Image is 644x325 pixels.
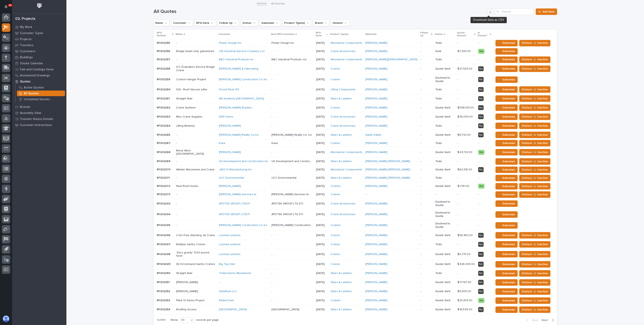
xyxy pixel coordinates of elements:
[365,58,417,61] a: [PERSON_NAME][DEMOGRAPHIC_DATA]
[271,66,273,71] p: -
[12,48,66,54] a: Customers
[20,123,52,127] p: Customer Interactions
[331,20,349,26] button: Division
[365,151,387,154] a: [PERSON_NAME]
[154,140,557,147] tr: RFQ12267RFQ12267 -Kuka KukaKuka [DATE]Cranes [PERSON_NAME] -Todo-- -🧍 SalesmanStatus→ ⏳ Inactive
[478,49,484,54] div: Yes
[154,121,557,130] tr: RFQ12264RFQ12264 Lifting Beam(s)[PERSON_NAME] -- [DATE]Crane Accessories [PERSON_NAME] -Todo-- No...
[176,88,216,91] p: 10A - Roof Vacuum Lifter
[219,160,268,163] a: US Development and Construction Inc
[478,114,484,119] div: No
[543,10,554,13] span: Add New
[316,133,327,137] p: [DATE]
[421,168,432,171] p: -
[522,167,548,172] span: Status→ ⏳ Inactive
[498,87,515,92] span: 🧍 Salesman
[435,133,454,137] p: Quote Sent
[20,74,50,77] p: Automated Drawings
[495,158,518,165] button: 🧍 Salesman
[421,106,432,109] p: -
[478,77,484,82] div: No
[157,96,171,100] p: RFQ12261
[435,160,454,163] p: Todo
[316,106,327,109] p: [DATE]
[316,115,327,119] p: [DATE]
[316,41,327,45] p: [DATE]
[271,57,308,61] p: B&C Industrial Products, inc
[24,98,50,101] p: Unclaimed Quotes
[522,132,548,137] span: Status→ ⏳ Inactive
[478,87,484,92] div: No
[12,24,66,30] a: My Work
[157,105,171,109] p: RFQ12262
[331,142,340,145] a: Cranes
[457,66,473,71] p: $ 37,923.00
[495,175,518,181] button: 🧍 Salesman
[421,50,432,53] p: -
[154,47,557,56] tr: RFQ12256RFQ12256 Bridge beam only, galvanizedCtK Industrial Service Company LLC -- [DATE]Crane Ac...
[519,104,550,111] button: Status→ ⏳ Inactive
[457,175,459,180] p: -
[219,106,252,109] a: [PERSON_NAME] Builders
[271,41,295,45] p: Power Design Inc.
[194,20,216,26] button: RFQ Date
[365,115,387,119] a: [PERSON_NAME]
[15,96,66,102] a: Unclaimed Quotes
[365,41,387,45] a: [PERSON_NAME]
[519,56,550,63] button: Status→ ⏳ Inactive
[522,87,548,92] span: Status→ ⏳ Inactive
[176,65,216,72] p: ICC Evaluation Service Bridge Crane
[478,150,484,155] div: Yes
[176,142,216,145] p: -
[154,174,557,182] tr: RFQ12271RFQ12271 -UCC Environmental UCC EnvironmentalUCC Environmental [DATE]Stairs & Ladders [PE...
[20,111,41,115] p: Assembly View
[331,78,340,81] a: Cranes
[457,123,459,128] p: -
[219,50,265,53] a: CtK Industrial Service Company LLC
[478,96,484,101] div: No
[495,66,518,72] button: 🧍 Salesman
[365,50,387,53] a: [PERSON_NAME]
[271,141,279,145] p: Kuka
[154,158,557,165] tr: RFQ12269RFQ12269 -US Development and Construction Inc US Development and Construction Inc.US Deve...
[157,49,171,53] p: RFQ12256
[435,41,454,45] p: Todo
[421,41,432,45] p: -
[478,41,491,45] p: -
[457,132,472,137] p: $ 8,742.00
[519,95,550,102] button: Status→ ⏳ Inactive
[519,175,550,181] button: Status→ ⏳ Inactive
[498,123,515,128] span: 🧍 Salesman
[176,133,216,137] p: -
[316,67,327,71] p: [DATE]
[219,176,244,180] a: UCC Environmental
[316,78,327,81] p: [DATE]
[316,124,327,128] p: [DATE]
[421,124,432,128] p: -
[498,114,515,119] span: 🧍 Salesman
[498,105,515,110] span: 🧍 Salesman
[421,78,432,81] p: -
[522,123,548,128] span: Status→ ⏳ Inactive
[154,39,557,47] tr: RFQ12255RFQ12255 -Power Design Inc Power Design Inc.Power Design Inc. [DATE]Mezzanine Components ...
[219,67,258,71] a: [PERSON_NAME] & Fabricating
[495,149,518,155] button: 🧍 Salesman
[457,114,474,119] p: $ 38,034.00
[519,66,550,72] button: Status→ ⏳ Inactive
[157,150,171,154] p: RFQ12268
[157,41,171,45] p: RFQ12255
[316,88,327,91] p: [DATE]
[157,66,171,71] p: RFQ12258
[457,141,459,145] p: -
[316,151,327,154] p: [DATE]
[495,140,518,146] button: 🧍 Salesman
[331,88,356,91] a: Lifting Components
[435,50,454,53] p: Sold
[435,142,454,145] p: Todo
[257,1,267,5] a: Quotes
[157,123,171,128] p: RFQ12264
[20,50,35,53] p: Customers
[12,54,66,60] a: Buildings
[271,159,314,163] p: US Development and Construction Inc.
[271,132,313,137] p: [PERSON_NAME] Realty Co. Inc.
